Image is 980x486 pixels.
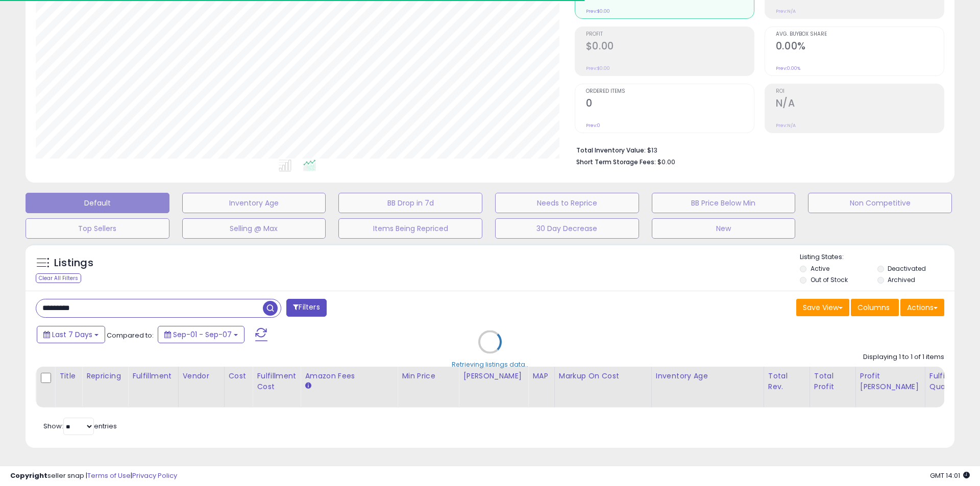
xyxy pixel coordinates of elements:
[338,218,482,239] button: Items Being Repriced
[808,193,952,213] button: Non Competitive
[338,193,482,213] button: BB Drop in 7d
[652,193,796,213] button: BB Price Below Min
[87,471,131,480] a: Terms of Use
[576,143,937,156] li: $13
[776,40,944,54] h2: 0.00%
[776,122,796,129] small: Prev: N/A
[495,218,639,239] button: 30 Day Decrease
[10,471,177,481] div: seller snap | |
[586,97,754,111] h2: 0
[576,158,656,166] b: Short Term Storage Fees:
[495,193,639,213] button: Needs to Reprice
[452,360,528,369] div: Retrieving listings data..
[776,97,944,111] h2: N/A
[26,218,169,239] button: Top Sellers
[586,89,754,94] span: Ordered Items
[586,8,610,14] small: Prev: $0.00
[586,65,610,71] small: Prev: $0.00
[586,122,600,129] small: Prev: 0
[776,65,800,71] small: Prev: 0.00%
[182,218,326,239] button: Selling @ Max
[132,471,177,480] a: Privacy Policy
[652,218,796,239] button: New
[930,471,970,480] span: 2025-09-15 14:01 GMT
[657,157,675,167] span: $0.00
[182,193,326,213] button: Inventory Age
[776,32,944,37] span: Avg. Buybox Share
[26,193,169,213] button: Default
[776,89,944,94] span: ROI
[776,8,796,14] small: Prev: N/A
[576,146,646,155] b: Total Inventory Value:
[10,471,47,480] strong: Copyright
[586,32,754,37] span: Profit
[586,40,754,54] h2: $0.00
